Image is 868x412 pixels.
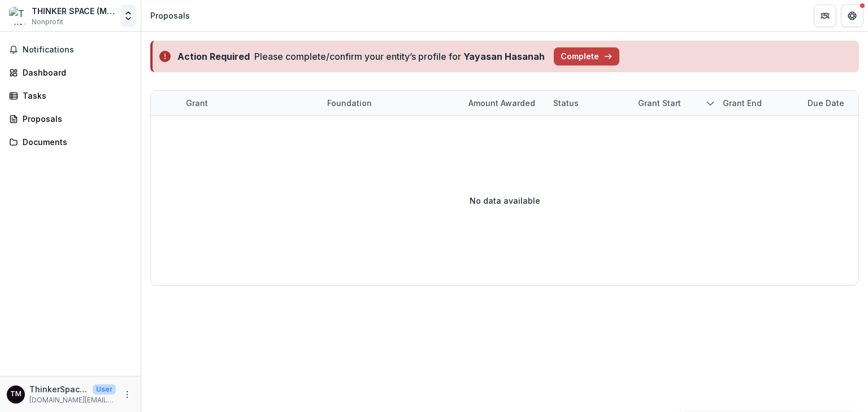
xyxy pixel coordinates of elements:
[706,99,715,108] svg: sorted descending
[29,383,88,395] p: ThinkerSpace [GEOGRAPHIC_DATA]
[9,7,27,25] img: THINKER SPACE (M) SDN BHD
[10,391,21,398] div: ThinkerSpace Malaysia
[716,91,801,115] div: Grant end
[470,195,540,207] p: No data available
[462,91,546,115] div: Amount awarded
[179,97,215,109] div: Grant
[5,86,136,105] a: Tasks
[5,109,136,128] a: Proposals
[32,17,63,27] span: Nonprofit
[23,136,127,148] div: Documents
[716,97,769,109] div: Grant end
[841,5,863,27] button: Get Help
[320,91,462,115] div: Foundation
[801,97,851,109] div: Due Date
[554,47,619,65] button: Complete
[631,91,716,115] div: Grant start
[546,91,631,115] div: Status
[546,97,585,109] div: Status
[29,395,116,405] p: [DOMAIN_NAME][EMAIL_ADDRESS][DOMAIN_NAME]
[23,90,127,102] div: Tasks
[146,7,194,24] nav: breadcrumb
[462,97,542,109] div: Amount awarded
[23,45,132,55] span: Notifications
[179,91,320,115] div: Grant
[5,133,136,151] a: Documents
[120,5,136,27] button: Open entity switcher
[631,97,688,109] div: Grant start
[93,384,116,395] p: User
[254,50,545,63] div: Please complete/confirm your entity’s profile for
[5,41,136,59] button: Notifications
[23,67,127,78] div: Dashboard
[150,10,190,21] div: Proposals
[177,50,250,63] div: Action Required
[120,388,134,401] button: More
[463,51,545,62] strong: Yayasan Hasanah
[320,97,379,109] div: Foundation
[814,5,836,27] button: Partners
[32,5,116,17] div: THINKER SPACE (M) SDN BHD
[23,113,127,125] div: Proposals
[5,63,136,82] a: Dashboard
